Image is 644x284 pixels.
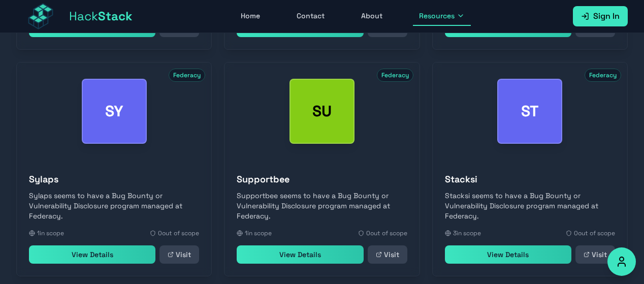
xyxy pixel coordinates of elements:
[377,69,413,82] span: Federacy
[453,229,481,237] span: 3 in scope
[575,245,615,264] a: Visit
[445,191,615,221] p: Stacksi seems to have a Bug Bounty or Vulnerability Disclosure program managed at Federacy.
[29,172,199,186] h3: Sylaps
[237,172,407,186] h3: Supportbee
[29,191,199,221] p: Sylaps seems to have a Bug Bounty or Vulnerability Disclosure program managed at Federacy.
[366,229,407,237] span: 0 out of scope
[445,172,615,186] h3: Stacksi
[235,7,266,26] a: Home
[169,69,205,82] span: Federacy
[573,6,628,26] a: Sign In
[607,247,636,276] button: Accessibility Options
[593,10,620,22] span: Sign In
[355,7,389,26] a: About
[497,79,562,144] div: Stacksi
[29,245,155,264] a: View Details
[291,7,331,26] a: Contact
[585,69,621,82] span: Federacy
[413,7,471,26] button: Resources
[82,79,147,144] div: Sylaps
[237,191,407,221] p: Supportbee seems to have a Bug Bounty or Vulnerability Disclosure program managed at Federacy.
[419,11,455,21] span: Resources
[245,229,272,237] span: 1 in scope
[368,245,407,264] a: Visit
[158,229,199,237] span: 0 out of scope
[37,229,64,237] span: 1 in scope
[237,245,363,264] a: View Details
[445,245,571,264] a: View Details
[98,8,133,24] span: Stack
[574,229,615,237] span: 0 out of scope
[159,245,199,264] a: Visit
[69,8,133,24] span: Hack
[289,79,355,144] div: Supportbee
